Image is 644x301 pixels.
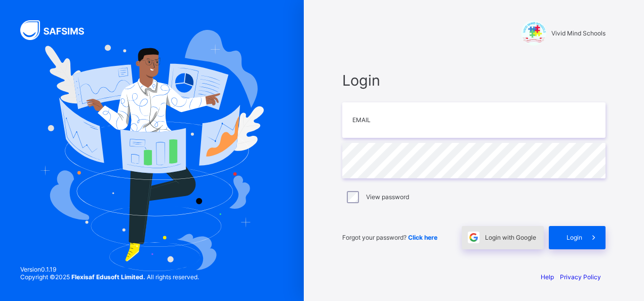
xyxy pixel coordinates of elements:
[551,29,606,37] span: Vivid Mind Schools
[342,71,606,89] span: Login
[20,20,96,40] img: SAFSIMS Logo
[20,273,199,281] span: Copyright © 2025 All rights reserved.
[485,234,536,241] span: Login with Google
[468,232,479,243] img: google.396cfc9801f0270233282035f929180a.svg
[40,30,264,271] img: Hero Image
[366,193,409,201] label: View password
[567,234,582,241] span: Login
[560,273,601,281] a: Privacy Policy
[408,234,437,241] a: Click here
[71,273,145,281] strong: Flexisaf Edusoft Limited.
[541,273,554,281] a: Help
[20,266,199,273] span: Version 0.1.19
[342,234,437,241] span: Forgot your password?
